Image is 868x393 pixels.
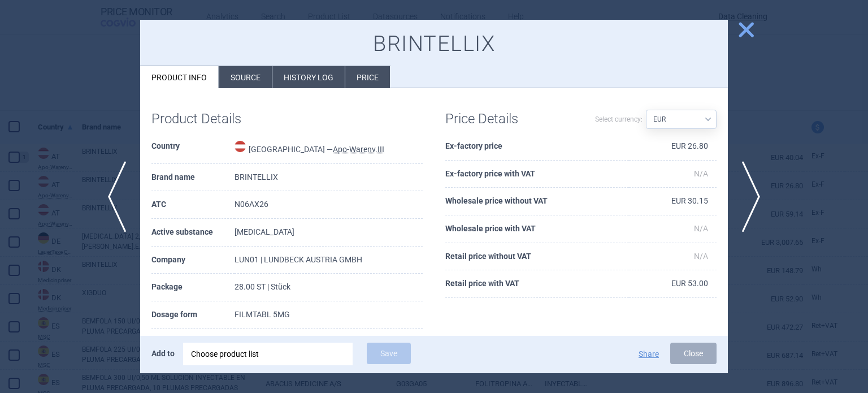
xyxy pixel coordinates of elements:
th: Package [151,274,235,301]
li: Source [219,66,272,88]
th: Active substance [151,219,235,247]
td: N06AX26 [235,191,423,219]
th: ATC [151,191,235,219]
td: EUR 30.15 [629,188,717,215]
span: N/A [694,169,708,178]
th: Retail price with VAT [445,270,629,298]
th: Company [151,247,235,274]
button: Save [367,343,411,364]
label: Select currency: [595,110,643,129]
th: Brand name [151,164,235,192]
div: Choose product list [183,343,353,365]
button: Share [639,350,659,358]
th: Wholesale price without VAT [445,188,629,215]
h1: BRINTELLIX [151,31,717,57]
span: N/A [694,252,708,261]
div: Choose product list [191,343,345,365]
h1: Price Details [445,111,581,127]
li: Product info [140,66,219,88]
th: Country [151,133,235,164]
li: History log [272,66,345,88]
th: Wholesale price with VAT [445,215,629,243]
abbr: Apo-Warenv.III — Apothekerverlag Warenverzeichnis. Online database developed by the Österreichisc... [333,145,384,154]
button: Close [670,343,717,364]
li: Price [345,66,390,88]
td: FILMTABL 5MG [235,301,423,329]
td: [GEOGRAPHIC_DATA] — [235,133,423,164]
th: Ex-factory price [445,133,629,161]
td: 28.00 ST | Stück [235,274,423,301]
td: EUR 53.00 [629,270,717,298]
th: Ex-factory price with VAT [445,161,629,188]
th: Retail price without VAT [445,243,629,271]
td: LUN01 | LUNDBECK AUSTRIA GMBH [235,247,423,274]
img: Austria [235,141,246,152]
h1: Product Details [151,111,287,127]
td: BRINTELLIX [235,164,423,192]
p: Add to [151,343,175,364]
th: Dosage form [151,301,235,329]
td: [MEDICAL_DATA] [235,219,423,247]
td: EUR 26.80 [629,133,717,161]
th: Dosage strength [151,329,235,356]
span: N/A [694,224,708,233]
